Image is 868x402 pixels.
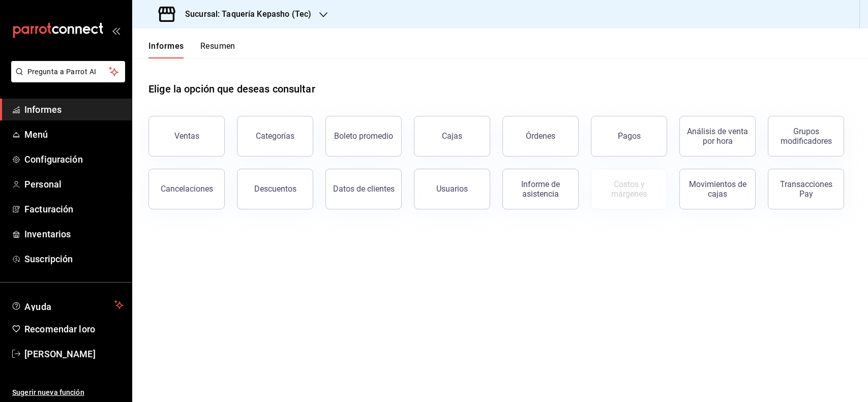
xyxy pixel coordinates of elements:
[768,116,844,157] button: Grupos modificadores
[148,169,225,209] button: Cancelaciones
[414,116,490,157] button: Cajas
[27,68,97,76] font: Pregunta a Parrot AI
[112,26,120,35] button: abrir_cajón_menú
[11,61,125,82] button: Pregunta a Parrot AI
[24,104,62,115] font: Informes
[24,229,71,239] font: Inventarios
[414,169,490,209] button: Usuarios
[24,129,48,140] font: Menú
[200,41,235,51] font: Resumen
[333,184,395,194] font: Datos de clientes
[185,9,311,19] font: Sucursal: Taquería Kepasho (Tec)
[591,169,667,209] button: Contrata inventarios para ver este informe
[526,131,555,141] font: Órdenes
[325,169,402,209] button: Datos de clientes
[618,131,641,141] font: Pagos
[161,184,213,194] font: Cancelaciones
[148,41,184,51] font: Informes
[148,41,235,58] div: pestañas de navegación
[436,184,468,194] font: Usuarios
[237,169,313,209] button: Descuentos
[24,179,62,190] font: Personal
[325,116,402,157] button: Boleto promedio
[611,179,647,199] font: Costos y márgenes
[591,116,667,157] button: Pagos
[768,169,844,209] button: Transacciones Pay
[24,204,73,214] font: Facturación
[174,131,199,141] font: Ventas
[521,179,560,199] font: Informe de asistencia
[12,388,84,396] font: Sugerir nueva función
[679,116,756,157] button: Análisis de venta por hora
[780,179,832,199] font: Transacciones Pay
[689,179,746,199] font: Movimientos de cajas
[442,131,462,141] font: Cajas
[24,154,83,165] font: Configuración
[7,74,125,84] a: Pregunta a Parrot AI
[254,184,296,194] font: Descuentos
[502,116,579,157] button: Órdenes
[24,301,52,312] font: Ayuda
[781,127,832,146] font: Grupos modificadores
[237,116,313,157] button: Categorías
[24,324,95,334] font: Recomendar loro
[334,131,393,141] font: Boleto promedio
[679,169,756,209] button: Movimientos de cajas
[256,131,294,141] font: Categorías
[502,169,579,209] button: Informe de asistencia
[148,116,225,157] button: Ventas
[24,254,73,264] font: Suscripción
[24,349,96,359] font: [PERSON_NAME]
[148,83,315,95] font: Elige la opción que deseas consultar
[687,127,748,146] font: Análisis de venta por hora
